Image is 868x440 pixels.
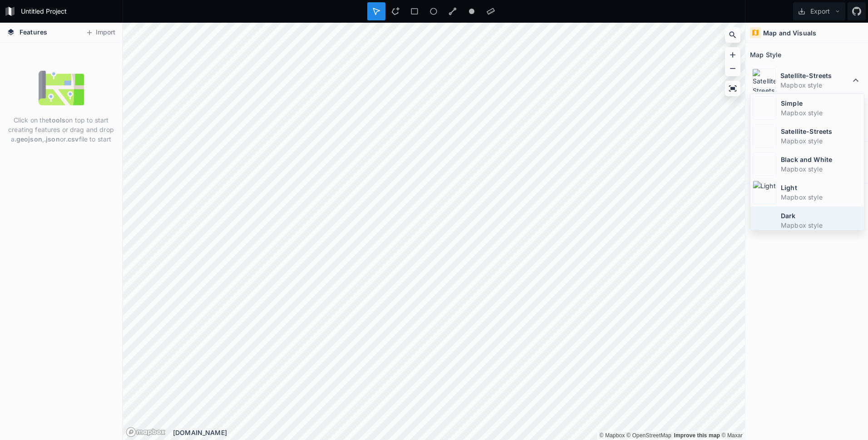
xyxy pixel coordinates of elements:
[753,152,776,176] img: Black and White
[49,116,65,124] strong: tools
[753,124,776,148] img: Satellite-Streets
[722,432,743,439] a: Maxar
[173,428,745,437] div: [DOMAIN_NAME]
[126,427,166,437] a: Mapbox logo
[793,2,845,20] button: Export
[781,127,862,136] dt: Satellite-Streets
[599,432,625,439] a: Mapbox
[66,135,79,143] strong: .csv
[781,192,862,202] dd: Mapbox style
[781,211,862,220] dt: Dark
[752,68,776,92] img: Satellite-Streets
[781,164,862,174] dd: Mapbox style
[20,27,47,37] span: Features
[781,136,862,146] dd: Mapbox style
[44,135,60,143] strong: .json
[81,25,120,40] button: Import
[781,220,862,230] dd: Mapbox style
[781,98,862,108] dt: Simple
[39,65,84,111] img: empty
[753,96,776,120] img: Simple
[753,181,776,204] img: Light
[763,28,816,38] h4: Map and Visuals
[781,155,862,164] dt: Black and White
[753,209,776,232] img: Dark
[674,432,720,439] a: Map feedback
[780,71,850,80] dt: Satellite-Streets
[626,432,671,439] a: OpenStreetMap
[781,183,862,192] dt: Light
[781,108,862,117] dd: Mapbox style
[780,80,850,90] dd: Mapbox style
[15,135,42,143] strong: .geojson
[7,115,115,144] p: Click on the on top to start creating features or drag and drop a , or file to start
[750,48,781,62] h2: Map Style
